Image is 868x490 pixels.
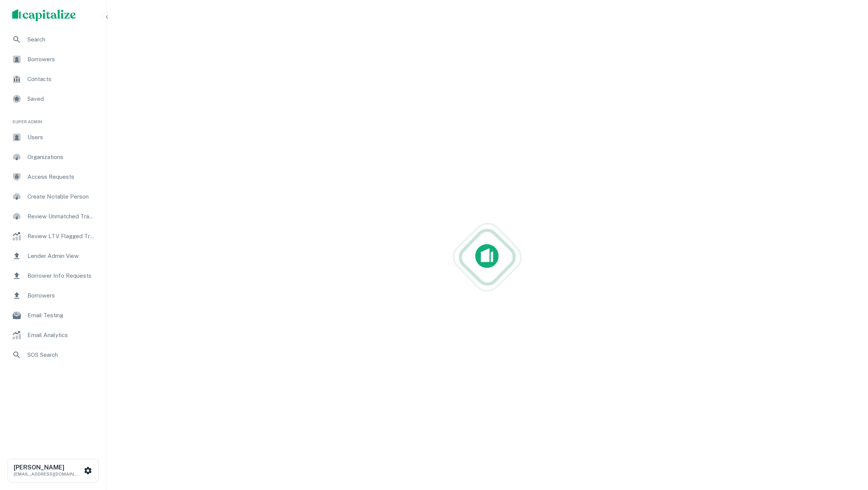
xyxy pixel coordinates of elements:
[6,188,100,206] a: Create Notable Person
[27,291,96,300] span: Borrowers
[27,251,96,261] span: Lender Admin View
[6,306,100,325] a: Email Testing
[27,55,96,64] span: Borrowers
[8,459,99,482] button: [PERSON_NAME][EMAIL_ADDRESS][DOMAIN_NAME]
[27,212,96,221] span: Review Unmatched Transactions
[6,110,100,128] li: Super Admin
[6,168,100,186] a: Access Requests
[27,94,96,103] span: Saved
[14,471,82,477] p: [EMAIL_ADDRESS][DOMAIN_NAME]
[27,75,96,84] span: Contacts
[830,429,868,466] iframe: Chat Widget
[6,207,100,226] a: Review Unmatched Transactions
[6,128,100,146] a: Users
[27,311,96,320] span: Email Testing
[27,331,96,340] span: Email Analytics
[27,172,96,181] span: Access Requests
[6,227,100,245] a: Review LTV Flagged Transactions
[27,133,96,142] span: Users
[6,346,100,364] a: SOS Search
[27,232,96,241] span: Review LTV Flagged Transactions
[6,267,100,285] a: Borrower Info Requests
[14,465,82,471] h6: [PERSON_NAME]
[27,35,96,44] span: Search
[6,247,100,265] a: Lender Admin View
[6,90,100,108] a: Saved
[6,30,100,49] a: Search
[6,148,100,166] a: Organizations
[12,9,76,21] img: capitalize-logo.png
[6,50,100,68] a: Borrowers
[27,350,96,360] span: SOS Search
[6,70,100,88] a: Contacts
[6,286,100,305] a: Borrowers
[27,271,96,280] span: Borrower Info Requests
[27,153,96,162] span: Organizations
[27,192,96,201] span: Create Notable Person
[6,326,100,344] a: Email Analytics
